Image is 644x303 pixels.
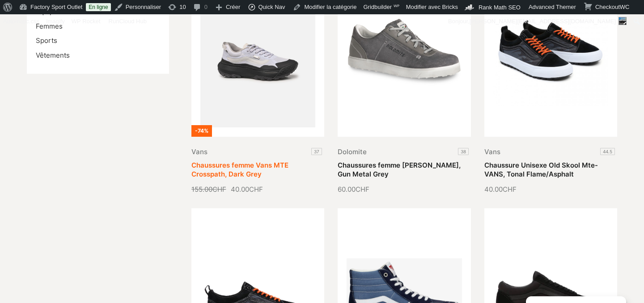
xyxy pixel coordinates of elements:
[36,22,63,30] a: Femmes
[86,3,110,11] a: En ligne
[338,161,461,178] a: Chaussures femme [PERSON_NAME], Gun Metal Grey
[479,4,521,11] span: Rank Math SEO
[68,14,104,29] a: WP Rocket
[484,161,598,178] a: Chaussure Unisexe Old Skool Mte- VANS, Tonal Flame/Asphalt
[445,14,630,29] a: Bonjour,
[104,14,151,29] div: RunCloud Hub
[470,18,616,25] span: [PERSON_NAME][EMAIL_ADDRESS][DOMAIN_NAME]
[36,36,57,45] a: Sports
[43,14,68,29] a: Imagify
[36,51,70,59] a: Vêtements
[191,161,288,178] a: Chaussures femme Vans MTE Crosspath, Dark Grey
